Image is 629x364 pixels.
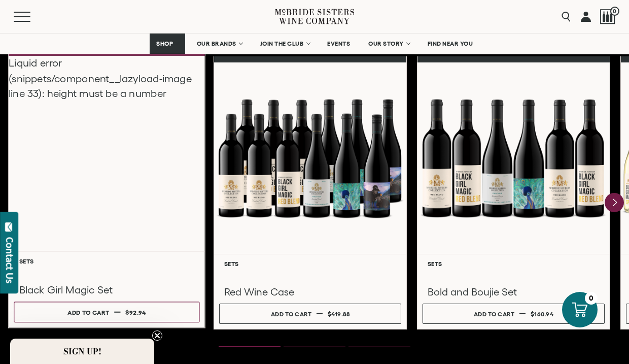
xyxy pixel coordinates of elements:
h3: Bold and Boujie Set [428,285,600,299]
a: Liquid error (snippets/component__lazyload-image line 33): height must be a number Sets Black Gir... [8,50,205,328]
li: Page dot 1 [219,346,281,347]
div: SIGN UP!Close teaser [10,339,154,364]
a: OUR BRANDS [190,34,249,54]
h3: Red Wine Case [224,285,396,299]
h6: Sets [224,260,396,267]
span: $419.88 [328,311,350,317]
span: OUR STORY [368,40,404,47]
a: Bold & Boujie Red Wine Set Sets Bold and Boujie Set Add to cart $160.94 [417,56,610,329]
div: Contact Us [5,237,15,283]
span: SIGN UP! [63,345,101,357]
h6: Sets [19,258,195,264]
span: 0 [610,7,619,16]
div: 0 [585,292,598,305]
a: Red Wine Case Sets Red Wine Case Add to cart $419.88 [214,56,407,329]
span: SHOP [156,40,173,47]
span: FIND NEAR YOU [428,40,473,47]
button: Add to cart $419.88 [219,304,401,324]
a: EVENTS [321,34,357,54]
span: JOIN THE CLUB [260,40,304,47]
a: OUR STORY [362,34,416,54]
div: Add to cart [67,305,109,320]
button: Add to cart $92.94 [14,302,199,322]
a: JOIN THE CLUB [254,34,316,54]
a: SHOP [150,34,185,54]
div: Add to cart [271,307,312,321]
button: Next [605,193,624,212]
button: Mobile Menu Trigger [14,12,50,22]
button: Close teaser [152,330,162,341]
span: $160.94 [531,311,554,317]
button: Add to cart $160.94 [423,304,605,324]
h3: Black Girl Magic Set [19,283,195,297]
span: OUR BRANDS [197,40,236,47]
a: FIND NEAR YOU [421,34,480,54]
div: Liquid error (snippets/component__lazyload-image line 33): height must be a number [9,56,205,251]
li: Page dot 2 [284,346,345,347]
span: EVENTS [327,40,350,47]
h6: Sets [428,260,600,267]
div: Add to cart [474,307,515,321]
li: Page dot 3 [348,346,410,347]
span: $92.94 [125,309,146,315]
